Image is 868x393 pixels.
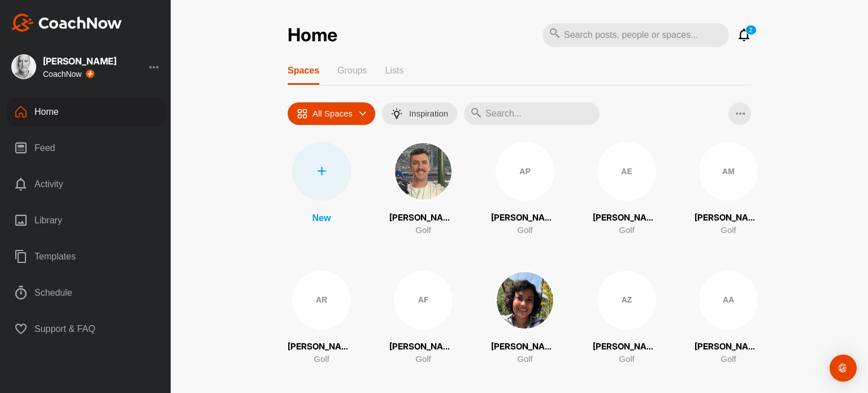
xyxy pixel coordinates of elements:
div: Templates [6,243,166,271]
input: Search posts, people or spaces... [542,23,729,47]
input: Search... [465,103,601,126]
p: Golf [416,354,431,367]
a: AR[PERSON_NAME]Golf [288,272,355,367]
p: Lists [384,66,403,77]
p: Golf [721,225,736,238]
p: Golf [416,225,431,238]
p: New [312,213,331,226]
p: All Spaces [313,110,352,119]
p: Golf [518,354,533,367]
p: Golf [518,225,533,238]
p: [PERSON_NAME] [593,213,661,226]
p: 2 [745,25,757,35]
p: [PERSON_NAME] [491,213,559,226]
img: menuIcon [390,109,402,120]
div: CoachNow [43,70,95,79]
p: [PERSON_NAME] [389,213,457,226]
div: Schedule [6,279,166,307]
p: Golf [619,225,635,238]
p: [PERSON_NAME] [288,342,355,355]
div: Feed [6,134,166,162]
div: Home [6,98,166,126]
img: square_ab7f0503824f3e025938e1f65ce06f28.jpg [496,272,554,331]
a: [PERSON_NAME]Golf [491,272,559,367]
p: Groups [337,66,366,77]
img: CoachNow [11,14,122,32]
a: AF[PERSON_NAME]Golf [389,272,457,367]
div: AF [394,272,453,331]
div: Support & FAQ [6,315,166,343]
div: Activity [6,170,166,198]
p: [PERSON_NAME] [389,342,457,355]
a: [PERSON_NAME]Golf [389,143,457,238]
img: icon [297,109,308,120]
div: AM [699,143,758,202]
p: Inspiration [409,110,449,119]
p: Golf [314,354,329,367]
div: AR [292,272,351,331]
p: [PERSON_NAME] [695,213,762,226]
p: Spaces [288,66,319,77]
div: Library [6,206,166,235]
div: AA [699,272,758,331]
a: AZ[PERSON_NAME]Golf [593,272,661,367]
img: square_174a001ffab34ca43724749f45eb91e9.jpg [11,54,36,79]
a: AA[PERSON_NAME]Golf [695,272,762,367]
img: square_aa1de0450a17372fd59a093c54cdf4ac.jpg [394,143,453,202]
p: Golf [619,354,635,367]
h2: Home [288,24,337,46]
p: Golf [721,354,736,367]
a: AM[PERSON_NAME]Golf [695,143,762,238]
p: [PERSON_NAME] [491,342,559,355]
p: [PERSON_NAME] [695,342,762,355]
a: AE[PERSON_NAME]Golf [593,143,661,238]
div: AZ [597,272,656,331]
a: AP[PERSON_NAME]Golf [491,143,559,238]
div: AE [597,143,656,202]
div: Open Intercom Messenger [830,355,857,382]
p: [PERSON_NAME] [593,342,661,355]
div: [PERSON_NAME] [43,57,116,66]
div: AP [496,143,554,202]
